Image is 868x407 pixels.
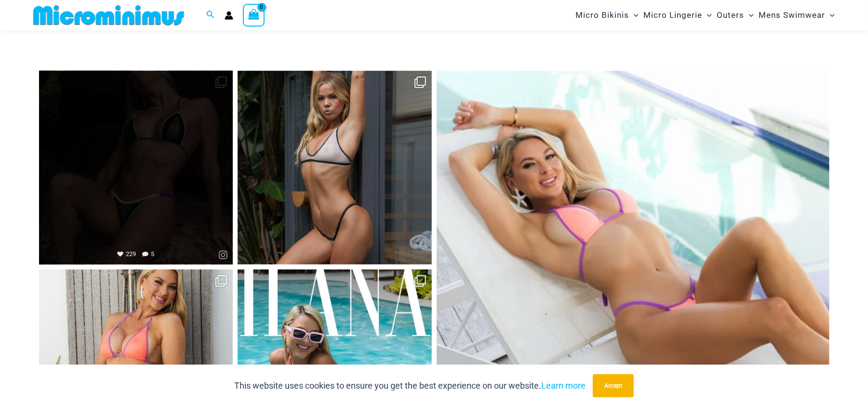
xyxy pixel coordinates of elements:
span: 5 [142,251,154,258]
span: Menu Toggle [825,3,835,27]
button: Accept [593,374,634,397]
svg: Instagram [218,250,228,260]
a: Account icon link [225,11,233,20]
a: Learn more [541,380,586,391]
a: Micro LingerieMenu ToggleMenu Toggle [641,3,714,27]
p: This website uses cookies to ensure you get the best experience on our website. [234,379,586,393]
span: 229 [117,251,136,258]
a: Micro BikinisMenu ToggleMenu Toggle [573,3,641,27]
a: Search icon link [206,9,215,21]
span: Menu Toggle [629,3,639,27]
a: Mens SwimwearMenu ToggleMenu Toggle [756,3,837,27]
a: View Shopping Cart, empty [243,4,265,26]
span: Mens Swimwear [759,3,825,27]
span: Micro Bikinis [575,3,629,27]
span: Micro Lingerie [643,3,702,27]
span: Menu Toggle [744,3,754,27]
span: Outers [717,3,744,27]
span: Menu Toggle [702,3,712,27]
a: OutersMenu ToggleMenu Toggle [714,3,756,27]
a: Instagram [214,241,232,265]
nav: Site Navigation [572,1,839,29]
img: MM SHOP LOGO FLAT [29,4,188,26]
